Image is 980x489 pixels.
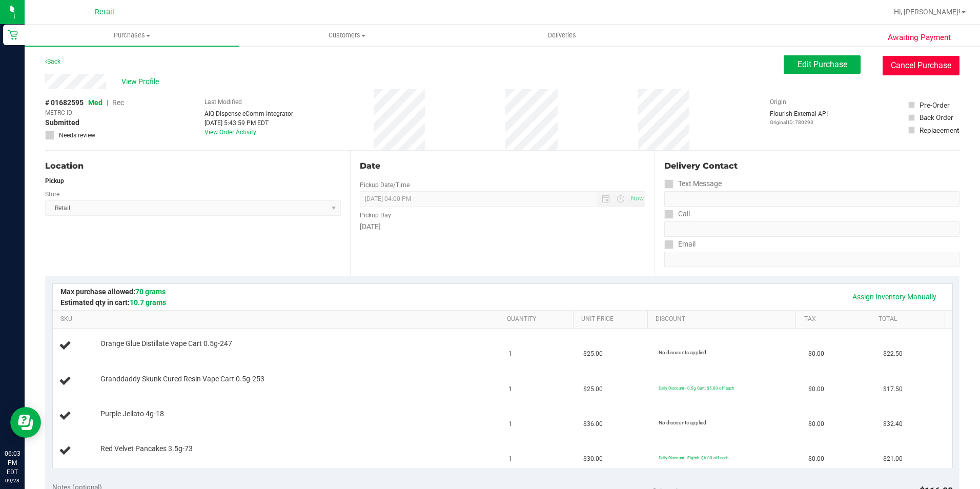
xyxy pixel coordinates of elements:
button: Edit Purchase [784,55,861,74]
span: Max purchase allowed: [60,288,166,296]
inline-svg: Retail [8,30,18,40]
input: Format: (999) 999-9999 [664,191,959,207]
span: Hi, [PERSON_NAME]! [894,8,961,16]
p: 09/28 [5,477,20,484]
label: Text Message [664,176,722,191]
span: View Profile [121,76,162,87]
label: Email [664,237,696,252]
div: Location [45,160,341,172]
span: Daily Discount - 0.5g Cart: $5.00 off each [659,385,734,391]
span: $17.50 [883,384,903,394]
span: $0.00 [808,349,824,359]
span: $25.00 [583,349,603,359]
span: No discounts applied [659,350,706,355]
div: [DATE] 5:43:59 PM EDT [205,118,293,128]
span: Customers [240,31,454,40]
span: Red Velvet Pancakes 3.5g-73 [100,444,193,454]
iframe: Resource center [10,407,41,438]
span: Daily Discount - Eighth: $6.00 off each [659,455,728,460]
a: Quantity [507,315,569,323]
span: Purchases [25,31,239,40]
div: Back Order [920,112,953,123]
span: Deliveries [534,31,590,40]
span: $0.00 [808,419,824,429]
div: Flourish External API [770,109,828,126]
span: METRC ID: [45,108,74,117]
p: Original ID: 780293 [770,118,828,126]
div: Pre-Order [920,100,950,110]
label: Last Modified [205,97,242,107]
a: Assign Inventory Manually [846,288,943,305]
div: Date [360,160,646,172]
a: Discount [656,315,792,323]
span: Edit Purchase [798,59,847,69]
span: No discounts applied [659,420,706,425]
a: View Order Activity [205,129,256,136]
button: Cancel Purchase [883,56,959,75]
a: SKU [60,315,495,323]
span: 1 [508,349,512,359]
p: 06:03 PM EDT [5,449,20,477]
div: Replacement [920,125,959,135]
span: Submitted [45,117,79,128]
span: Estimated qty in cart: [60,298,166,307]
span: | [107,98,108,107]
span: 1 [508,419,512,429]
label: Pickup Date/Time [360,180,410,190]
a: Customers [239,25,454,46]
span: Retail [95,8,114,16]
div: AIQ Dispense eComm Integrator [205,109,293,118]
span: $22.50 [883,349,903,359]
span: Awaiting Payment [888,32,951,44]
input: Format: (999) 999-9999 [664,221,959,237]
span: Med [88,98,103,107]
a: Deliveries [455,25,669,46]
span: 1 [508,384,512,394]
span: 1 [508,454,512,464]
span: $36.00 [583,419,603,429]
span: 70 grams [135,288,166,296]
label: Pickup Day [360,211,391,220]
span: 10.7 grams [130,298,166,307]
span: Granddaddy Skunk Cured Resin Vape Cart 0.5g-253 [100,374,264,384]
span: $0.00 [808,384,824,394]
a: Unit Price [581,315,643,323]
span: - [76,108,78,117]
span: $30.00 [583,454,603,464]
a: Back [45,58,60,65]
span: Rec [112,98,124,107]
label: Call [664,207,690,221]
label: Origin [770,97,786,107]
span: Needs review [59,131,95,140]
a: Total [879,315,941,323]
a: Tax [804,315,866,323]
span: Orange Glue Distillate Vape Cart 0.5g-247 [100,339,232,349]
span: $0.00 [808,454,824,464]
div: [DATE] [360,221,646,232]
a: Purchases [25,25,239,46]
span: # 01682595 [45,97,84,108]
span: Purple Jellato 4g-18 [100,409,164,419]
label: Store [45,190,59,199]
span: $32.40 [883,419,903,429]
span: $21.00 [883,454,903,464]
span: $25.00 [583,384,603,394]
div: Delivery Contact [664,160,959,172]
strong: Pickup [45,177,64,185]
